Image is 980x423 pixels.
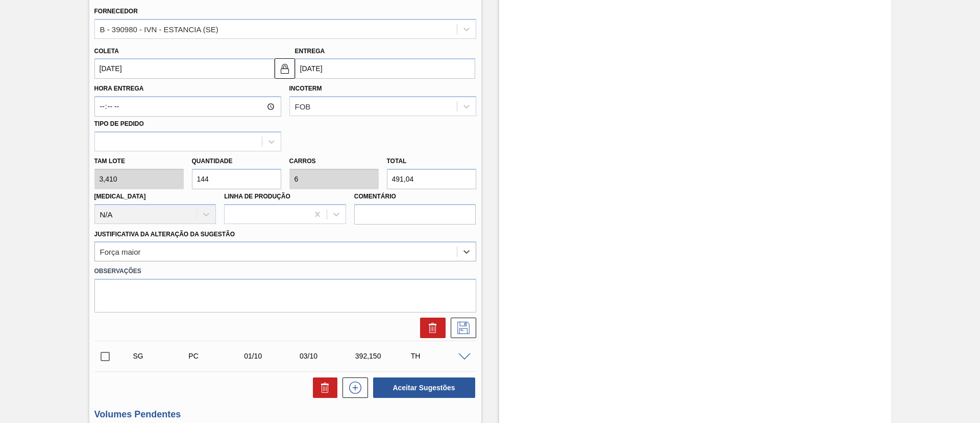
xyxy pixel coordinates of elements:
div: TH [408,352,470,360]
div: 392,150 [353,352,414,360]
h3: Volumes Pendentes [94,409,476,420]
input: dd/mm/yyyy [295,58,475,79]
div: Força maior [100,248,141,256]
label: Coleta [94,48,119,55]
label: Incoterm [289,85,322,92]
button: Aceitar Sugestões [373,377,475,398]
label: Observações [94,264,476,279]
div: Aceitar Sugestões [368,376,476,399]
label: Quantidade [192,158,233,165]
label: Linha de Produção [224,193,290,200]
div: Sugestão Criada [131,352,192,360]
button: locked [275,58,295,79]
div: Pedido de Compra [186,352,248,360]
div: Excluir Sugestão [415,318,446,338]
div: Nova sugestão [337,377,368,398]
div: 03/10/2025 [297,352,359,360]
div: Salvar Sugestão [446,318,476,338]
label: Tam lote [94,154,184,169]
div: B - 390980 - IVN - ESTANCIA (SE) [100,25,218,33]
label: Tipo de pedido [94,120,144,127]
label: Total [387,158,407,165]
label: Fornecedor [94,8,138,15]
label: Entrega [295,48,325,55]
label: [MEDICAL_DATA] [94,193,146,200]
div: Excluir Sugestões [308,377,337,398]
label: Carros [289,158,316,165]
label: Comentário [354,189,476,204]
div: 01/10/2025 [241,352,303,360]
label: Hora Entrega [94,81,281,96]
label: Justificativa da Alteração da Sugestão [94,231,235,238]
div: FOB [295,102,311,111]
img: locked [279,62,291,75]
input: dd/mm/yyyy [94,58,275,79]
